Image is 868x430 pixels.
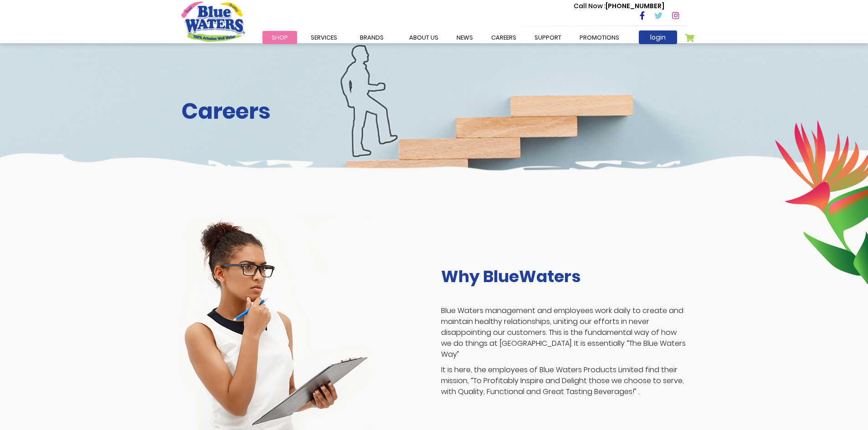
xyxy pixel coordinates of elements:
a: support [525,31,570,44]
img: career-intro-leaves.png [775,120,868,284]
span: Shop [272,33,288,42]
p: [PHONE_NUMBER] [574,1,664,11]
a: Promotions [570,31,628,44]
a: about us [400,31,447,44]
h3: Why BlueWaters [441,267,687,286]
span: Call Now : [574,1,606,10]
span: Services [311,33,337,42]
a: login [639,30,677,44]
h2: Careers [181,98,687,125]
a: News [447,31,482,44]
a: Shop [262,31,297,44]
a: store logo [181,1,245,41]
p: Blue Waters management and employees work daily to create and maintain healthy relationships, uni... [441,305,687,360]
span: Brands [360,33,384,42]
a: Brands [351,31,393,44]
a: Services [302,31,346,44]
p: It is here, the employees of Blue Waters Products Limited find their mission, “To Profitably Insp... [441,364,687,397]
a: careers [482,31,525,44]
